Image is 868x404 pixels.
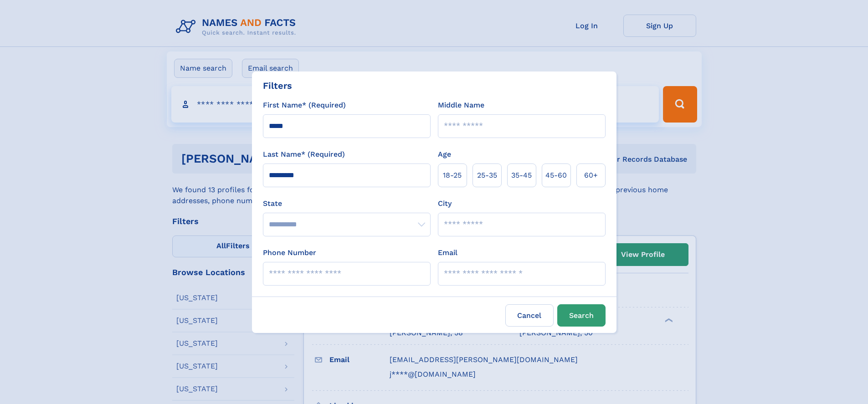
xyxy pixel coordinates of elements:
[443,170,462,181] span: 18‑25
[511,170,532,181] span: 35‑45
[263,149,345,160] label: Last Name* (Required)
[263,198,431,209] label: State
[545,170,567,181] span: 45‑60
[584,170,598,181] span: 60+
[438,198,452,209] label: City
[557,304,606,327] button: Search
[505,304,554,327] label: Cancel
[438,247,457,258] label: Email
[438,100,484,111] label: Middle Name
[263,100,346,111] label: First Name* (Required)
[477,170,497,181] span: 25‑35
[263,247,316,258] label: Phone Number
[438,149,451,160] label: Age
[263,79,292,92] div: Filters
